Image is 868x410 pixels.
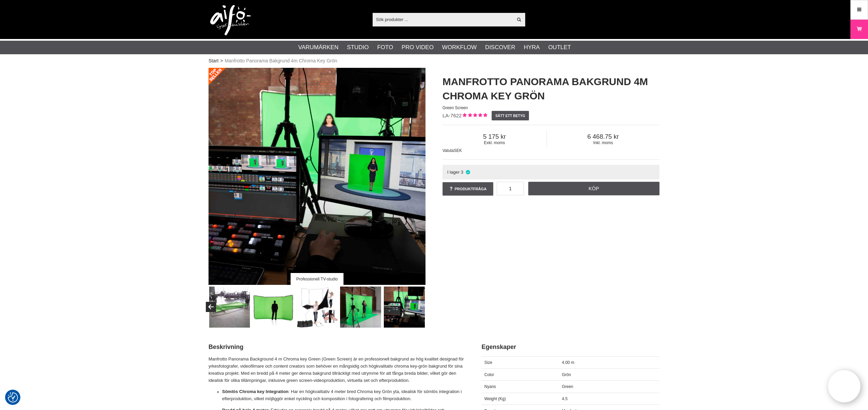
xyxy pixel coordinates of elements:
img: Bakgrunden är enkel att montera [297,287,338,328]
p: : Har en högkvalitativ 4 meter bred Chroma key Grön yta, idealisk för sömlös integration i efterp... [222,388,465,403]
a: Köp [528,182,660,195]
span: Size [485,360,492,365]
a: Foto [377,43,393,52]
a: Outlet [548,43,571,52]
h2: Egenskaper [481,343,659,351]
span: Inkl. moms [547,140,659,145]
a: Varumärken [298,43,339,52]
span: Weight (Kg) [485,396,506,401]
span: > [220,57,223,64]
span: Nyans [485,384,496,389]
img: Professionell TV-studio [384,287,425,328]
img: Mycket enkel att hantera i alla miljöer [209,287,250,328]
a: Produktfråga [442,182,493,196]
span: Manfrotto Panorama Bakgrund 4m Chroma Key Grön [225,57,337,64]
button: Samtyckesinställningar [8,391,18,404]
span: 6 468.75 [547,133,659,140]
img: logo.png [210,5,251,36]
span: Color [485,372,494,377]
span: 5 175 [442,133,547,140]
a: Sätt ett betyg [492,111,529,120]
strong: Sömlös Chroma key Integration [222,389,289,394]
i: I lager [465,170,471,175]
h2: Beskrivning [209,343,465,351]
a: Hyra [524,43,540,52]
div: Kundbetyg: 5.00 [462,112,487,119]
a: Start [209,57,219,64]
span: SEK [454,148,462,153]
span: Exkl. moms [442,140,547,145]
button: Previous [206,302,216,312]
p: Manfrotto Panorama Background 4 m Chroma key Green (Green Screen) är en professionell bakgrund av... [209,356,465,384]
a: Workflow [442,43,477,52]
span: 3 [461,170,463,175]
span: Green Screen [442,105,468,110]
h1: Manfrotto Panorama Bakgrund 4m Chroma Key Grön [442,75,659,103]
span: Grön [562,372,571,377]
a: Studio [347,43,369,52]
div: Professionell TV-studio [291,273,343,285]
a: Discover [485,43,515,52]
input: Sök produkter ... [373,14,513,24]
a: Pro Video [401,43,433,52]
a: Professionell TV-studio [209,68,426,285]
span: I lager [447,170,460,175]
span: 4.00 m [562,360,574,365]
img: Komplettera med vinylgolv [340,287,381,328]
img: Manfrotto Panorama Bakgrund i tre sektioner [253,287,294,328]
span: Green [562,384,573,389]
span: 4.5 [562,396,568,401]
span: LA-7622 [442,113,462,118]
img: Revisit consent button [8,392,18,403]
span: Valuta [442,148,454,153]
img: Manfrotto Panorama 4m Chroma Key Grön [209,68,426,285]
